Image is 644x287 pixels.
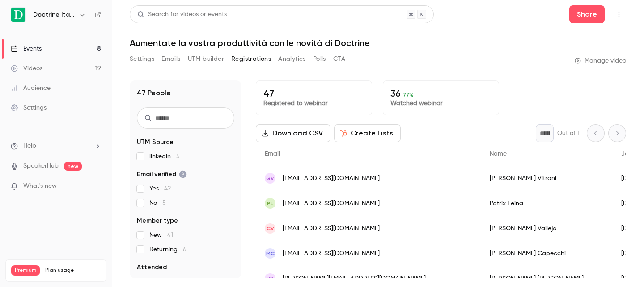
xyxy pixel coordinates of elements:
span: UP [267,274,274,283]
div: Events [11,44,42,53]
button: Download CSV [256,124,330,142]
span: Plan usage [45,267,101,274]
span: MC [266,249,275,257]
span: Email [265,151,280,157]
span: Email verified [137,170,187,179]
span: Yes [149,184,171,193]
button: Share [569,5,605,23]
button: Emails [161,52,180,66]
span: Help [23,141,36,151]
span: What's new [23,181,57,191]
span: GV [266,174,274,182]
a: Manage video [575,56,626,65]
span: [EMAIL_ADDRESS][DOMAIN_NAME] [283,199,380,208]
p: 47 [263,88,364,99]
img: Doctrine Italia [11,8,25,22]
div: Videos [11,64,42,73]
iframe: Noticeable Trigger [90,182,101,190]
span: UTM Source [137,138,174,147]
span: [EMAIL_ADDRESS][DOMAIN_NAME] [283,224,380,233]
p: 36 [390,88,491,99]
span: [EMAIL_ADDRESS][DOMAIN_NAME] [283,249,380,258]
div: Patrix Leina [481,191,612,216]
span: 41 [167,232,173,238]
button: Registrations [231,52,271,66]
span: Returning [149,245,186,254]
p: Registered to webinar [263,99,364,108]
div: [PERSON_NAME] Capecchi [481,241,612,266]
span: 6 [183,246,186,253]
h1: 47 People [137,88,171,98]
span: Attended [137,263,167,272]
h6: Doctrine Italia [33,10,75,19]
span: New [149,231,173,240]
span: 5 [176,153,180,160]
span: Name [490,151,507,157]
span: 42 [164,186,171,192]
span: CV [267,224,274,232]
li: help-dropdown-opener [11,141,101,151]
span: Member type [137,216,178,225]
span: new [64,162,82,171]
button: Settings [130,52,154,66]
span: Premium [11,265,40,276]
span: [PERSON_NAME][EMAIL_ADDRESS][DOMAIN_NAME] [283,274,426,283]
p: Watched webinar [390,99,491,108]
span: No [149,198,166,207]
span: 77 % [403,92,414,98]
span: [EMAIL_ADDRESS][DOMAIN_NAME] [283,174,380,183]
div: [PERSON_NAME] Vallejo [481,216,612,241]
p: Out of 1 [557,129,580,138]
div: Search for videos or events [137,10,227,19]
div: [PERSON_NAME] Vitrani [481,166,612,191]
button: CTA [333,52,345,66]
span: PL [267,199,273,207]
div: Settings [11,103,47,112]
button: UTM builder [188,52,224,66]
button: Polls [313,52,326,66]
button: Analytics [278,52,306,66]
h1: Aumentate la vostra produttività con le novità di Doctrine [130,38,626,48]
span: linkedin [149,152,180,161]
button: Create Lists [334,124,401,142]
div: Audience [11,84,51,93]
span: 5 [162,200,166,206]
span: Yes [149,277,171,286]
a: SpeakerHub [23,161,59,171]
